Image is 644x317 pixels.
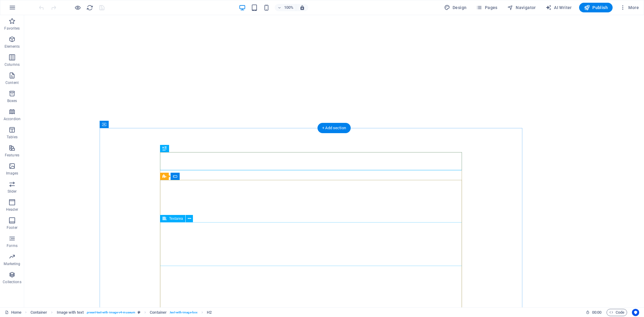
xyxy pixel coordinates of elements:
[546,5,572,11] span: AI Writer
[169,217,183,220] span: Textarea
[476,5,497,11] span: Pages
[586,309,602,316] h6: Session time
[609,309,624,316] span: Code
[607,309,627,316] button: Code
[579,3,613,12] button: Publish
[86,4,93,11] button: reload
[57,309,84,316] span: Click to select. Double-click to edit
[7,98,17,103] p: Boxes
[5,153,19,158] p: Features
[8,189,17,194] p: Slider
[620,5,639,11] span: More
[5,309,21,316] a: Click to cancel selection. Double-click to open Pages
[169,309,197,316] span: . text-with-image-box
[474,3,500,12] button: Pages
[6,207,18,212] p: Header
[7,135,18,139] p: Tables
[596,310,597,315] span: :
[505,3,538,12] button: Navigator
[30,309,47,316] span: Click to select. Double-click to edit
[4,261,20,266] p: Marketing
[5,62,20,67] p: Columns
[317,123,351,133] div: + Add section
[284,4,293,11] h6: 100%
[86,4,93,11] i: Reload page
[584,5,608,11] span: Publish
[300,5,305,10] i: On resize automatically adjust zoom level to fit chosen device.
[442,3,469,12] div: Design (Ctrl+Alt+Y)
[442,3,469,12] button: Design
[617,3,641,12] button: More
[5,80,19,85] p: Content
[74,4,81,11] button: Click here to leave preview mode and continue editing
[7,243,18,248] p: Forms
[632,309,639,316] button: Usercentrics
[3,280,21,284] p: Collections
[30,309,212,316] nav: breadcrumb
[86,309,135,316] span: . preset-text-with-image-v4-museum
[150,309,167,316] span: Click to select. Double-click to edit
[543,3,574,12] button: AI Writer
[7,225,18,230] p: Footer
[138,311,140,314] i: This element is a customizable preset
[444,5,467,11] span: Design
[6,171,18,176] p: Images
[275,4,296,11] button: 100%
[4,26,20,31] p: Favorites
[207,309,212,316] span: Click to select. Double-click to edit
[5,44,20,49] p: Elements
[4,117,21,121] p: Accordion
[592,309,601,316] span: 00 00
[507,5,536,11] span: Navigator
